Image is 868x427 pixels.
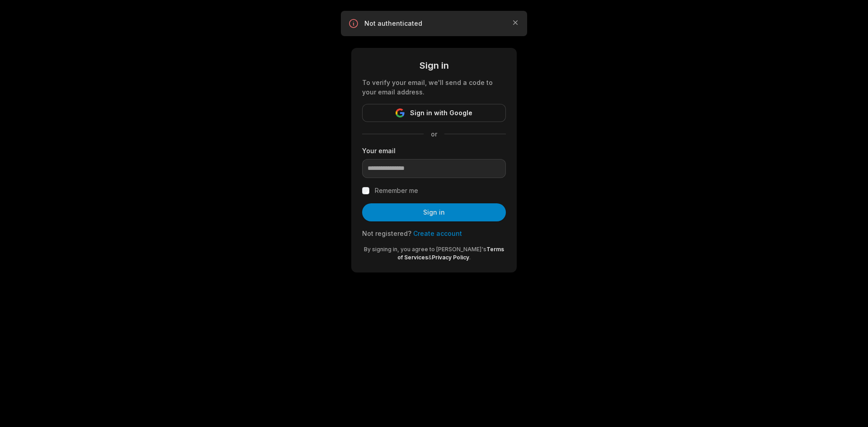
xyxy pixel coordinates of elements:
[397,246,504,261] a: Terms of Services
[364,19,504,28] p: Not authenticated
[364,246,486,253] span: By signing in, you agree to [PERSON_NAME]'s
[424,129,444,139] span: or
[362,230,411,237] span: Not registered?
[362,203,506,221] button: Sign in
[413,230,462,237] a: Create account
[362,78,506,97] div: To verify your email, we'll send a code to your email address.
[428,254,432,261] span: &
[410,108,472,118] span: Sign in with Google
[362,59,506,72] div: Sign in
[362,104,506,122] button: Sign in with Google
[432,254,469,261] a: Privacy Policy
[362,146,506,155] label: Your email
[469,254,471,261] span: .
[375,185,418,196] label: Remember me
